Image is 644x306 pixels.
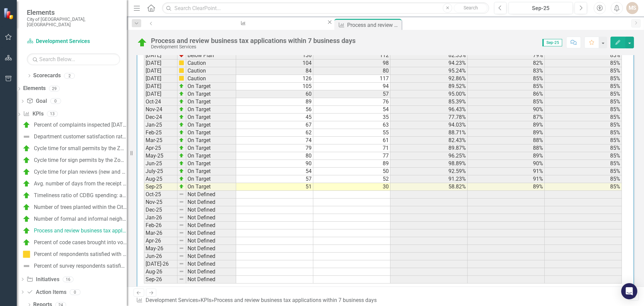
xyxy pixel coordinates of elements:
[186,137,236,144] td: On Target
[21,131,127,142] a: Department customer satisfaction rating
[27,16,120,28] small: City of [GEOGRAPHIC_DATA], [GEOGRAPHIC_DATA]
[179,76,184,81] img: cBAA0RP0Y6D5n+AAAAAElFTkSuQmCC
[26,97,47,105] a: Goal
[144,206,177,214] td: Dec-25
[545,168,622,175] td: 85%
[179,168,184,174] img: zOikAAAAAElFTkSuQmCC
[313,168,390,175] td: 50
[144,137,177,144] td: Mar-25
[144,245,177,253] td: May-26
[545,75,622,83] td: 85%
[313,152,390,160] td: 77
[390,90,468,98] td: 95.00%
[186,229,236,237] td: Not Defined
[179,269,184,274] img: 8DAGhfEEPCf229AAAAAElFTkSuQmCC
[144,83,177,90] td: [DATE]
[545,67,622,75] td: 85%
[144,160,177,168] td: Jun-25
[186,144,236,152] td: On Target
[22,180,31,188] img: On Target
[179,207,184,212] img: 8DAGhfEEPCf229AAAAAElFTkSuQmCC
[21,167,127,177] a: Cycle time for plan reviews (new and major/minor) by the Zoning Division (Development Review Comm...
[313,67,390,75] td: 80
[33,72,61,80] a: Scorecards
[621,283,637,299] div: Open Intercom Messenger
[313,114,390,121] td: 35
[468,183,545,191] td: 89%
[236,59,313,67] td: 104
[468,59,545,67] td: 82%
[179,199,184,205] img: 8DAGhfEEPCf229AAAAAElFTkSuQmCC
[390,75,468,83] td: 92.86%
[22,121,31,129] img: On Target
[186,67,236,75] td: Caution
[236,168,313,175] td: 54
[236,160,313,168] td: 90
[313,129,390,137] td: 55
[179,137,184,143] img: zOikAAAAAElFTkSuQmCC
[21,190,127,201] a: Timeliness ratio of CDBG spending: annual CDBG allocation available by [DATE]
[186,253,236,260] td: Not Defined
[236,121,313,129] td: 67
[236,75,313,83] td: 126
[186,114,236,121] td: On Target
[179,238,184,243] img: 8DAGhfEEPCf229AAAAAElFTkSuQmCC
[545,183,622,191] td: 85%
[179,60,184,65] img: cBAA0RP0Y6D5n+AAAAAElFTkSuQmCC
[34,251,127,257] div: Percent of respondents satisfied with City efforts at maintaining the quality of their neighborho...
[144,183,177,191] td: Sep-25
[468,90,545,98] td: 86%
[468,175,545,183] td: 91%
[34,228,127,234] div: Process and review business tax applications within 7 business days
[34,192,127,199] div: Timeliness ratio of CDBG spending: annual CDBG allocation available by [DATE]
[34,134,127,140] div: Department customer satisfaction rating
[545,137,622,144] td: 85%
[162,2,489,14] input: Search ClearPoint...
[313,137,390,144] td: 61
[144,237,177,245] td: Apr-26
[468,67,545,75] td: 83%
[179,83,184,89] img: zOikAAAAAElFTkSuQmCC
[545,83,622,90] td: 85%
[390,129,468,137] td: 88.71%
[34,216,127,222] div: Number of formal and informal neighborhood partnerships & NWI events each year
[144,152,177,160] td: May-25
[468,106,545,114] td: 90%
[21,120,127,130] a: Percent of complaints inspected [DATE] (New FY24)
[179,222,184,228] img: 8DAGhfEEPCf229AAAAAElFTkSuQmCC
[144,144,177,152] td: Apr-25
[186,98,236,106] td: On Target
[21,249,127,260] a: Percent of respondents satisfied with City efforts at maintaining the quality of their neighborho...
[49,86,60,91] div: 29
[21,178,127,189] a: Avg. number of days from the receipt of the resident's application for rehabilitation assistance ...
[545,114,622,121] td: 85%
[179,122,184,127] img: zOikAAAAAElFTkSuQmCC
[179,145,184,150] img: zOikAAAAAElFTkSuQmCC
[236,183,313,191] td: 51
[236,67,313,75] td: 84
[468,114,545,121] td: 87%
[186,206,236,214] td: Not Defined
[236,129,313,137] td: 62
[47,111,58,117] div: 13
[144,199,177,206] td: Nov-25
[179,130,184,135] img: zOikAAAAAElFTkSuQmCC
[390,67,468,75] td: 95.24%
[468,52,545,59] td: 79%
[179,230,184,235] img: 8DAGhfEEPCf229AAAAAElFTkSuQmCC
[186,160,236,168] td: On Target
[144,175,177,183] td: Aug-25
[21,155,127,166] a: Cycle time for sign permits by the Zoning Division (Building Plan Review) (Days)
[23,110,43,118] a: KPIs
[236,83,313,90] td: 105
[144,98,177,106] td: Oct-24
[236,52,313,59] td: 136
[34,263,127,269] div: Percent of survey respondents satisfied with the City's efforts to support quality neighborhoods ...
[186,276,236,283] td: Not Defined
[144,168,177,175] td: July-25
[179,106,184,112] img: zOikAAAAAElFTkSuQmCC
[34,145,127,151] div: Cycle time for small permits by the Zoning Division (Building Plan Review) (Days)
[390,52,468,59] td: 82.35%
[144,121,177,129] td: Jan-25
[3,8,15,19] img: ClearPoint Strategy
